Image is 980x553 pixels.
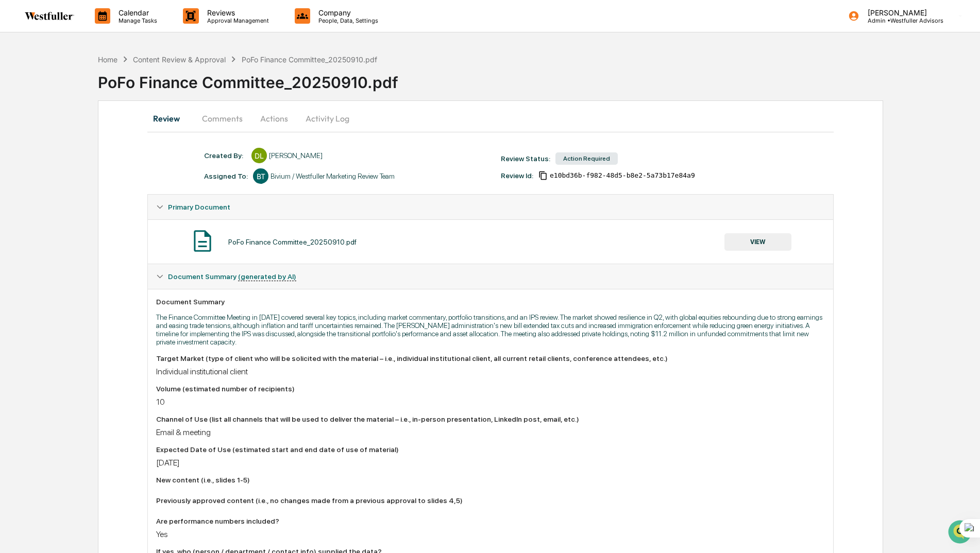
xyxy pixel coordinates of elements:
p: Manage Tasks [110,17,162,24]
span: Pylon [103,175,125,182]
span: Data Lookup [21,149,65,160]
img: logo [25,12,74,20]
div: [DATE] [156,458,824,468]
div: Review Status: [501,154,550,163]
div: PoFo Finance Committee_20250910.pdf [98,65,980,92]
div: Created By: ‎ ‎ [204,151,246,160]
a: Powered byPylon [73,174,125,182]
div: Previously approved content (i.e., no changes made from a previous approval to slides 4,5) [156,496,824,505]
img: 1746055101610-c473b297-6a78-478c-a979-82029cc54cd1 [10,79,29,97]
div: 🖐️ [10,131,19,139]
div: Individual institutional client [156,367,824,376]
p: The Finance Committee Meeting in [DATE] covered several key topics, including market commentary, ... [156,313,824,346]
p: Approval Management [199,17,274,24]
div: Document Summary [156,298,824,306]
div: Action Required [555,152,618,165]
div: Yes [156,529,824,539]
div: We're available if you need us! [35,89,130,97]
p: How can we help? [10,22,188,38]
div: PoFo Finance Committee_20250910.pdf [242,55,377,64]
div: New content (i.e., slides 1-5) [156,476,824,484]
span: Document Summary [168,272,296,281]
div: [PERSON_NAME] [269,151,323,160]
img: Document Icon [190,228,215,254]
div: Primary Document [148,219,833,264]
span: Primary Document [168,203,230,211]
div: PoFo Finance Committee_20250910.pdf [228,238,357,246]
button: Review [147,106,194,131]
button: Activity Log [297,106,358,131]
p: Reviews [199,8,274,17]
a: 🖐️Preclearance [6,126,71,144]
p: Calendar [110,8,162,17]
div: secondary tabs example [147,106,833,131]
a: 🗄️Attestations [71,126,132,144]
div: Document Summary (generated by AI) [148,264,833,289]
button: Actions [251,106,297,131]
div: Assigned To: [204,172,248,180]
div: DL [251,148,267,163]
div: Primary Document [148,195,833,219]
div: Target Market (type of client who will be solicited with the material – i.e., individual institut... [156,354,824,362]
button: VIEW [724,233,791,251]
div: BT [253,168,268,184]
div: Content Review & Approval [133,55,226,64]
button: Comments [194,106,251,131]
span: Attestations [85,130,128,140]
div: Volume (estimated number of recipients) [156,385,824,393]
span: e10bd36b-f982-48d5-b8e2-5a73b17e84a9 [550,171,695,180]
div: 🔎 [10,150,19,159]
div: Home [98,55,117,64]
p: Admin • Westfuller Advisors [859,17,943,24]
div: Email & meeting [156,427,824,437]
div: Expected Date of Use (estimated start and end date of use of material) [156,445,824,454]
div: 10 [156,397,824,407]
p: [PERSON_NAME] [859,8,943,17]
span: Preclearance [21,130,66,140]
div: Start new chat [35,79,169,89]
div: Are performance numbers included? [156,517,824,525]
span: Copy Id [538,171,548,180]
p: People, Data, Settings [310,17,383,24]
div: Bivium / Westfuller Marketing Review Team [271,172,395,180]
div: Review Id: [501,171,533,180]
iframe: Open customer support [947,519,975,547]
u: (generated by AI) [238,272,296,281]
button: Start new chat [175,82,188,94]
div: Channel of Use (list all channels that will be used to deliver the material – i.e., in-person pre... [156,415,824,423]
p: Company [310,8,383,17]
div: 🗄️ [75,131,83,139]
a: 🔎Data Lookup [6,145,69,164]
